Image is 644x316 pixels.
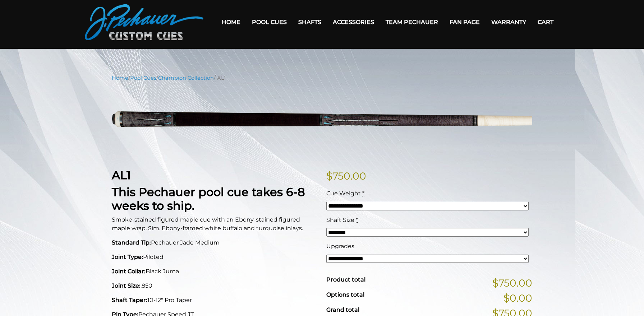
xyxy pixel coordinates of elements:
span: Options total [326,291,364,298]
strong: Shaft Taper: [112,297,147,303]
a: Home [112,75,128,81]
bdi: 750.00 [326,170,366,182]
p: 10-12" Pro Taper [112,296,318,305]
span: $0.00 [503,291,532,306]
a: Pool Cues [130,75,156,81]
span: $ [326,170,332,182]
p: Pechauer Jade Medium [112,238,318,247]
strong: Joint Type: [112,254,143,260]
span: Smoke-stained figured maple cue with an Ebony-stained figured maple wrap. Sim. Ebony-framed white... [112,216,303,232]
a: Champion Collection [158,75,214,81]
nav: Breadcrumb [112,74,532,82]
a: Cart [532,13,559,31]
p: .850 [112,282,318,290]
p: Piloted [112,253,318,261]
img: AL1-UPDATED.png [112,87,532,157]
a: Accessories [327,13,380,31]
p: Black Juma [112,267,318,276]
img: Pechauer Custom Cues [85,4,203,40]
a: Pool Cues [246,13,293,31]
strong: AL1 [112,168,131,182]
strong: This Pechauer pool cue takes 6-8 weeks to ship. [112,185,305,213]
span: Product total [326,276,365,283]
abbr: required [356,217,358,223]
a: Warranty [486,13,532,31]
span: Cue Weight [326,190,361,197]
span: Shaft Size [326,217,354,223]
abbr: required [362,190,364,197]
span: Grand total [326,306,359,313]
span: $750.00 [492,275,532,291]
strong: Joint Size: [112,282,141,289]
a: Shafts [293,13,327,31]
a: Fan Page [444,13,486,31]
a: Team Pechauer [380,13,444,31]
strong: Joint Collar: [112,268,146,275]
span: Upgrades [326,243,354,250]
strong: Standard Tip: [112,239,151,246]
a: Home [216,13,246,31]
